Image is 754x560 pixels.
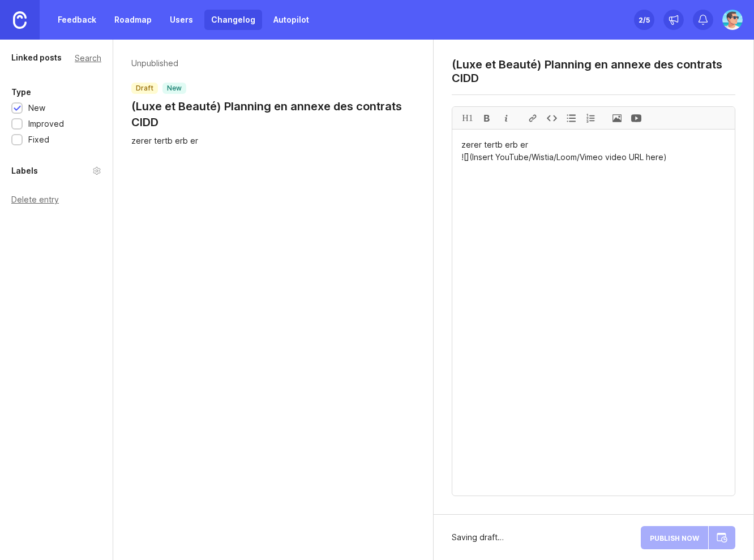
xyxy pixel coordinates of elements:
[75,55,101,61] div: Search
[11,164,38,178] div: Labels
[722,10,743,30] img: Benjamin Hareau
[11,196,101,204] div: Delete entry
[11,85,31,99] div: Type
[51,10,103,30] a: Feedback
[634,10,654,30] button: 2/5
[131,135,415,147] div: zerer tertb erb er
[452,58,735,85] textarea: (Luxe et Beauté) Planning en annexe des contrats
[163,10,200,30] a: Users
[167,84,182,93] p: new
[28,102,45,114] div: New
[452,531,504,544] div: Saving draft…
[204,10,262,30] a: Changelog
[131,98,415,130] a: (Luxe et Beauté) Planning en annexe des contrats CIDD
[267,10,316,30] a: Autopilot
[28,118,64,130] div: Improved
[28,133,49,146] div: Fixed
[108,10,158,30] a: Roadmap
[452,130,735,496] textarea: zerer tertb erb er ![](Insert YouTube/Wistia/Loom/Vimeo video URL here)
[136,84,153,93] p: draft
[11,51,62,64] div: Linked posts
[458,107,477,129] div: H1
[639,12,650,28] div: 2 /5
[131,58,415,69] p: Unpublished
[13,11,27,29] img: Canny Home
